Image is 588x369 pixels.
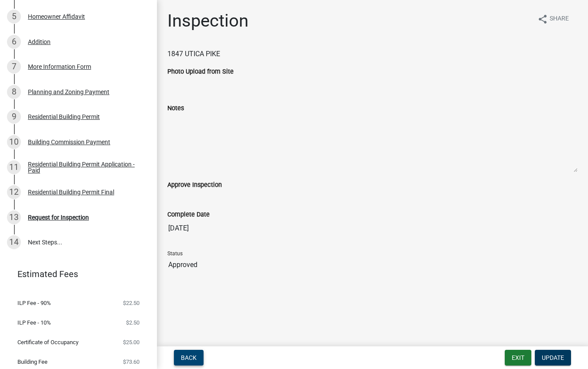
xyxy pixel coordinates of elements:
button: shareShare [530,10,576,27]
div: Homeowner Affidavit [28,14,85,20]
button: Exit [505,350,531,366]
div: 14 [7,235,21,249]
div: More Information Form [28,64,91,70]
label: Complete Date [167,212,210,218]
span: Certificate of Occupancy [17,339,78,345]
div: Residential Building Permit Final [28,189,114,195]
div: 9 [7,110,21,124]
div: Building Commission Payment [28,139,110,145]
div: 6 [7,35,21,49]
span: ILP Fee - 10% [17,320,51,325]
div: 12 [7,185,21,199]
span: Share [550,14,569,24]
div: 10 [7,135,21,149]
div: Addition [28,39,51,45]
span: Update [542,354,564,361]
button: Back [174,350,204,366]
span: Building Fee [17,359,48,365]
span: $25.00 [123,339,139,345]
div: Request for Inspection [28,214,89,220]
div: Planning and Zoning Payment [28,89,109,95]
div: 13 [7,210,21,224]
span: ILP Fee - 90% [17,300,51,306]
label: Approve Inspection [167,182,222,188]
a: Estimated Fees [7,265,143,283]
div: 5 [7,10,21,24]
span: $73.60 [123,359,139,365]
div: Residential Building Permit [28,114,100,120]
i: share [537,14,548,24]
p: 1847 UTICA PIKE [167,49,578,59]
div: Residential Building Permit Application - Paid [28,161,143,173]
label: Notes [167,105,184,112]
label: Photo Upload from Site [167,69,234,75]
button: Update [535,350,571,366]
span: $22.50 [123,300,139,306]
span: Back [181,354,197,361]
span: $2.50 [126,320,139,325]
div: 7 [7,60,21,74]
div: 8 [7,85,21,99]
div: 11 [7,160,21,174]
h1: Inspection [167,10,248,31]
